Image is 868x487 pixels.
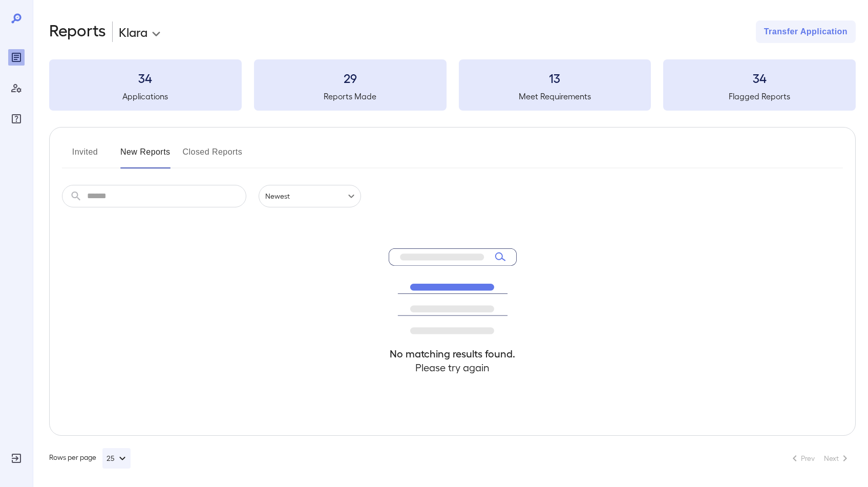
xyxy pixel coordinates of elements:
div: Log Out [8,450,25,467]
h5: Flagged Reports [663,90,856,102]
div: FAQ [8,111,25,127]
button: Transfer Application [756,20,856,43]
h2: Reports [49,20,106,43]
h4: No matching results found. [389,347,517,361]
h3: 34 [49,70,242,86]
h5: Applications [49,90,242,102]
div: Manage Users [8,80,25,96]
h4: Please try again [389,361,517,374]
div: Newest [259,185,361,207]
button: Closed Reports [183,144,243,168]
button: Invited [62,144,108,168]
h5: Reports Made [254,90,447,102]
summary: 34Applications29Reports Made13Meet Requirements34Flagged Reports [49,59,856,111]
div: Rows per page [49,448,131,469]
nav: pagination navigation [784,450,856,467]
h5: Meet Requirements [459,90,651,102]
h3: 29 [254,70,447,86]
button: New Reports [120,144,171,168]
button: 25 [102,448,131,469]
h3: 13 [459,70,651,86]
div: Reports [8,49,25,66]
h3: 34 [663,70,856,86]
p: Klara [119,24,147,40]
